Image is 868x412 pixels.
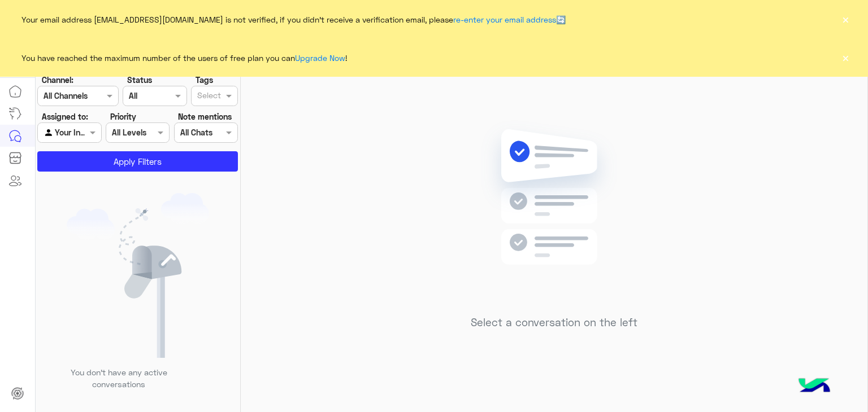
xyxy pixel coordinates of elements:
[196,89,221,104] div: Select
[840,14,851,25] button: ×
[21,14,566,25] span: Your email address [EMAIL_ADDRESS][DOMAIN_NAME] is not verified, if you didn't receive a verifica...
[127,74,152,86] label: Status
[295,53,345,63] a: Upgrade Now
[42,111,88,122] label: Assigned to:
[67,193,209,358] img: empty users
[453,15,556,24] a: re-enter your email address
[178,111,232,122] label: Note mentions
[42,74,73,86] label: Channel:
[110,111,136,122] label: Priority
[472,120,636,308] img: no messages
[471,316,637,329] h5: Select a conversation on the left
[840,52,851,63] button: ×
[62,366,176,391] p: You don’t have any active conversations
[196,74,213,86] label: Tags
[21,52,347,64] span: You have reached the maximum number of the users of free plan you can !
[795,367,834,406] img: hulul-logo.png
[37,151,238,172] button: Apply Filters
